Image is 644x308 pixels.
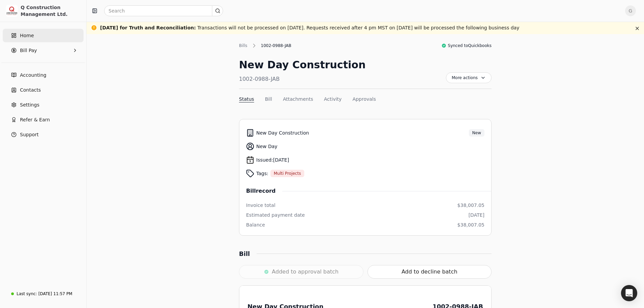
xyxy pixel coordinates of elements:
div: $38,007.05 [457,221,484,229]
div: Transactions will not be processed on [DATE]. Requests received after 4 pm MST on [DATE] will be ... [100,24,519,31]
div: [DATE] [469,212,484,219]
span: New Day Construction [256,129,309,137]
button: Approvals [353,96,376,103]
img: 3171ca1f-602b-4dfe-91f0-0ace091e1481.jpeg [6,5,18,17]
span: Home [20,32,34,39]
button: Status [239,96,254,103]
button: Support [3,128,84,141]
button: G [625,5,636,16]
span: Contacts [20,87,41,94]
div: 1002-0988-JAB [239,75,366,83]
button: Activity [324,96,341,103]
div: Last sync: [17,291,37,297]
div: 1002-0988-JAB [258,43,295,49]
div: Balance [246,221,265,229]
div: New Day Construction [239,57,366,72]
div: Bill [239,249,257,258]
div: Invoice total [246,202,276,209]
div: [DATE] 11:57 PM [38,291,72,297]
span: Issued: [DATE] [256,157,289,164]
button: Bill Pay [3,44,84,57]
div: Bills [239,43,251,49]
input: Search [104,5,223,16]
div: Q Construction Management Ltd. [21,4,80,18]
span: Support [20,131,39,138]
span: Settings [20,101,39,109]
button: Attachments [283,96,313,103]
a: Home [3,29,84,42]
a: Settings [3,98,84,112]
span: Accounting [20,72,46,79]
div: Open Intercom Messenger [621,285,637,301]
span: [DATE] for Truth and Reconciliation : [100,25,196,30]
span: Bill record [246,187,282,195]
span: New [472,130,481,136]
button: Bill [265,96,272,103]
a: Contacts [3,83,84,97]
a: Accounting [3,68,84,82]
button: Refer & Earn [3,113,84,126]
span: Synced to Quickbooks [448,43,492,49]
a: Last sync:[DATE] 11:57 PM [3,288,84,300]
span: New Day [256,143,278,150]
span: Tags: [256,170,268,177]
span: Refer & Earn [20,116,50,123]
span: Bill Pay [20,47,37,54]
div: $38,007.05 [457,202,484,209]
nav: Breadcrumb [239,42,295,49]
button: Add to decline batch [367,265,492,279]
span: Multi Projects [274,170,301,176]
button: More actions [446,72,492,83]
div: Estimated payment date [246,212,305,219]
